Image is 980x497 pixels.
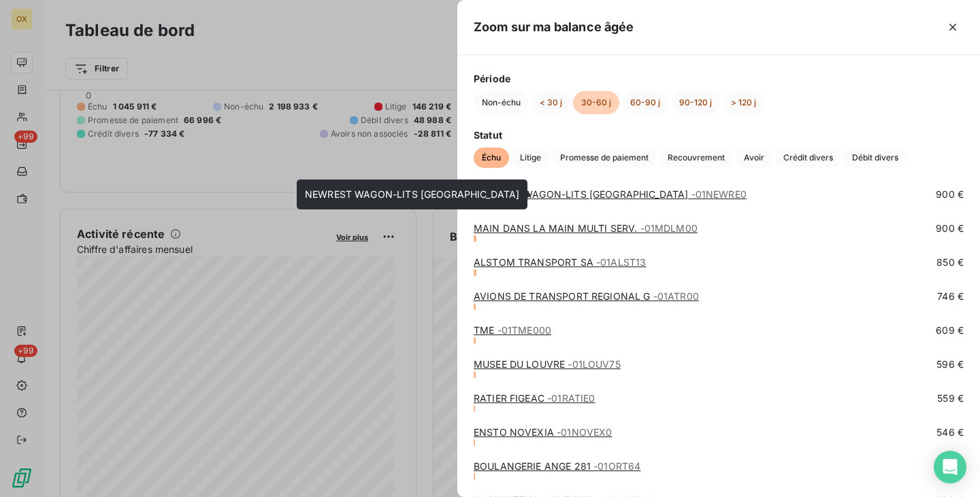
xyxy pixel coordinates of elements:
[474,188,747,200] a: NEWREST WAGON-LITS [GEOGRAPHIC_DATA]
[640,222,698,234] span: - 01MDLM00
[474,324,551,336] a: TME
[552,148,657,168] button: Promesse de paiement
[573,91,619,114] button: 30-60 j
[936,188,964,201] span: 900 €
[596,256,646,268] span: - 01ALST13
[937,392,964,405] span: 559 €
[474,222,698,234] a: MAIN DANS LA MAIN MULTI SERV.
[936,358,964,371] span: 596 €
[474,128,964,142] span: Statut
[474,460,640,472] a: BOULANGERIE ANGE 281
[474,91,529,114] button: Non-échu
[474,392,595,404] a: RATIER FIGEAC
[936,324,964,337] span: 609 €
[775,148,841,168] button: Crédit divers
[474,358,621,370] a: MUSEE DU LOUVRE
[474,256,646,268] a: ALSTOM TRANSPORT SA
[936,426,964,439] span: 546 €
[936,256,964,269] span: 850 €
[557,426,612,438] span: - 01NOVEX0
[474,18,634,37] h5: Zoom sur ma balance âgée
[622,91,668,114] button: 60-90 j
[671,91,720,114] button: 90-120 j
[736,148,772,168] button: Avoir
[653,290,699,302] span: - 01ATR00
[305,188,519,200] span: NEWREST WAGON-LITS [GEOGRAPHIC_DATA]
[691,188,747,200] span: - 01NEWRE0
[512,148,549,168] button: Litige
[723,91,764,114] button: > 120 j
[474,426,612,438] a: ENSTO NOVEXIA
[936,222,964,235] span: 900 €
[593,460,640,472] span: - 01ORT64
[934,451,966,483] div: Open Intercom Messenger
[568,358,620,370] span: - 01LOUV75
[474,290,699,302] a: AVIONS DE TRANSPORT REGIONAL G
[547,392,595,404] span: - 01RATIE0
[844,148,906,168] button: Débit divers
[659,148,733,168] button: Recouvrement
[937,290,964,303] span: 746 €
[474,71,964,86] span: Période
[474,148,509,168] button: Échu
[532,91,570,114] button: < 30 j
[497,324,551,336] span: - 01TME000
